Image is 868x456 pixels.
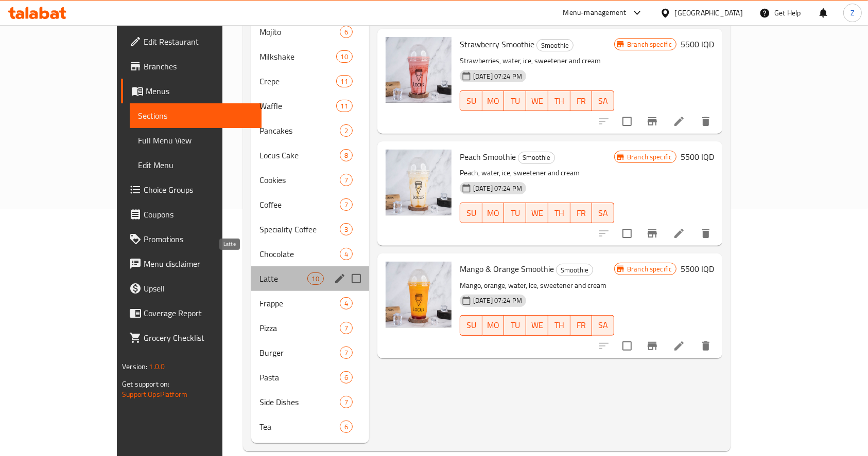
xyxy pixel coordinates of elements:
span: Grocery Checklist [144,332,254,344]
h6: 5500 IQD [681,150,714,164]
div: Smoothie [518,152,555,164]
span: Smoothie [537,40,573,51]
span: 11 [337,101,352,111]
span: Pasta [259,371,340,384]
span: Menu disclaimer [144,258,254,270]
div: Menu-management [563,7,627,19]
span: Tea [259,421,340,433]
a: Edit menu item [673,340,685,352]
span: TH [552,318,566,333]
span: Edit Menu [138,159,254,171]
span: SA [596,206,610,221]
span: SU [464,206,478,221]
span: WE [530,318,544,333]
span: Speciality Coffee [259,223,340,235]
span: SU [464,94,478,108]
button: SU [460,90,482,111]
span: MO [487,94,500,108]
button: TH [548,315,570,336]
a: Coverage Report [121,301,262,325]
span: Select to update [616,111,638,132]
span: Strawberry Smoothie [460,37,534,52]
span: Mango & Orange Smoothie [460,261,554,277]
span: Branch specific [623,152,676,162]
a: Upsell [121,276,262,301]
div: items [340,223,353,235]
button: SA [592,315,614,336]
span: Branch specific [623,40,676,49]
div: items [340,149,353,161]
div: Mojito6 [251,20,369,44]
span: Z [850,7,855,19]
span: 8 [340,151,352,160]
div: Cookies [259,174,340,186]
span: 6 [340,422,352,432]
div: items [340,174,353,186]
button: SU [460,203,482,223]
a: Coupons [121,202,262,227]
p: Peach, water, ice, sweetener and cream [460,167,614,179]
span: Pancakes [259,124,340,137]
div: Burger [259,346,340,359]
span: Smoothie [518,152,554,163]
span: Edit Restaurant [144,35,254,48]
h6: 5500 IQD [681,37,714,51]
div: Speciality Coffee3 [251,217,369,242]
div: Pizza7 [251,316,369,340]
span: Promotions [144,233,254,245]
a: Branches [121,54,262,79]
div: Chocolate [259,248,340,260]
a: Support.OpsPlatform [122,388,187,401]
span: TU [508,206,522,221]
div: Locus Cake8 [251,143,369,168]
div: Pancakes2 [251,118,369,143]
button: Branch-specific-item [640,334,665,358]
span: 3 [340,225,352,234]
span: Sections [138,110,254,122]
a: Choice Groups [121,177,262,202]
div: items [336,50,353,63]
div: Milkshake [259,50,336,63]
div: Pizza [259,322,340,334]
span: Upsell [144,282,254,295]
span: 7 [340,323,352,333]
span: Choice Groups [144,184,254,196]
button: delete [693,334,718,358]
span: Version: [122,360,147,373]
span: 6 [340,27,352,37]
h6: 5500 IQD [681,262,714,276]
div: items [336,75,353,87]
span: FR [575,206,588,221]
span: Get support on: [122,377,169,391]
span: WE [530,94,544,108]
button: TH [548,90,570,111]
div: Pasta6 [251,365,369,390]
div: Smoothie [556,264,593,276]
button: FR [570,315,593,336]
button: SA [592,90,614,111]
span: Select to update [616,335,638,357]
button: TU [504,315,526,336]
span: MO [487,206,500,221]
span: Branches [144,60,254,72]
span: 7 [340,397,352,407]
span: 6 [340,373,352,382]
button: WE [526,315,548,336]
img: Peach Smoothie [386,150,452,215]
span: Crepe [259,75,336,87]
span: MO [487,318,500,333]
img: Strawberry Smoothie [386,37,452,103]
span: SA [596,318,610,333]
span: 7 [340,348,352,358]
div: items [340,396,353,408]
a: Edit menu item [673,115,685,127]
span: 10 [308,274,323,284]
a: Edit Menu [130,153,262,177]
span: 11 [337,77,352,86]
span: TU [508,94,522,108]
span: [DATE] 07:24 PM [469,296,526,305]
button: WE [526,203,548,223]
